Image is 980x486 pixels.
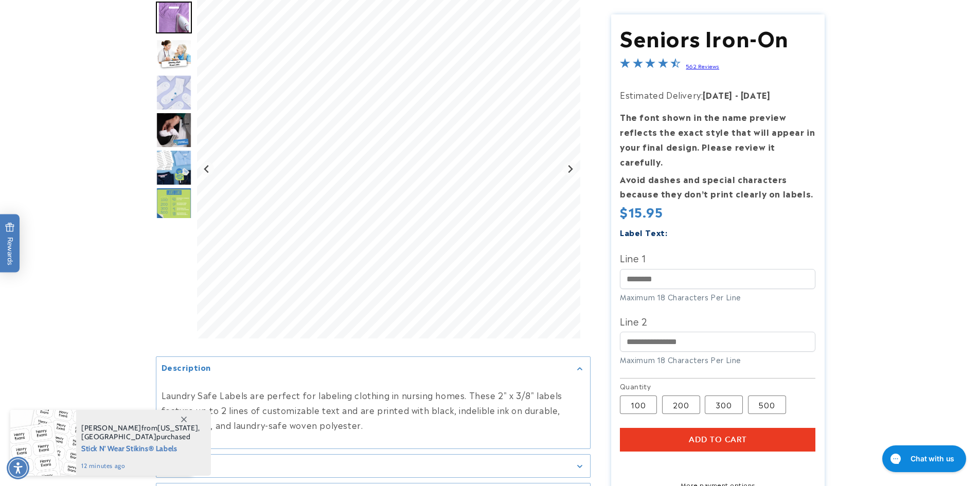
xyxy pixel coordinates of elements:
summary: Description [156,357,590,380]
img: Nursing Home Iron-On - Label Land [156,112,192,148]
span: Rewards [5,222,15,265]
button: Add to cart [620,428,815,452]
iframe: Gorgias live chat messenger [877,442,970,476]
img: Nursing Home Iron-On - Label Land [156,187,192,223]
label: 500 [748,396,786,415]
strong: Avoid dashes and special characters because they don’t print clearly on labels. [620,173,813,200]
div: Accessibility Menu [7,457,29,479]
legend: Quantity [620,381,652,391]
label: Label Text: [620,227,668,239]
button: Go to last slide [200,162,214,176]
span: from , purchased [81,424,200,441]
strong: - [735,88,739,101]
button: Next slide [563,162,577,176]
div: Go to slide 2 [156,37,192,73]
div: Maximum 18 Characters Per Line [620,354,815,365]
p: Laundry Safe Labels are perfect for labeling clothing in nursing homes. These 2" x 3/8" labels fe... [162,388,585,432]
img: Nursing Home Iron-On - Label Land [156,75,192,111]
div: Maximum 18 Characters Per Line [620,292,815,302]
a: 562 Reviews [686,63,719,70]
strong: [DATE] [703,88,733,101]
label: Line 1 [620,250,815,266]
img: Nursing Home Iron-On - Label Land [156,150,192,186]
strong: [DATE] [741,88,771,101]
div: Go to slide 6 [156,187,192,223]
div: Go to slide 3 [156,75,192,111]
div: Go to slide 4 [156,112,192,148]
h1: Seniors Iron-On [620,24,815,50]
span: [GEOGRAPHIC_DATA] [81,432,156,441]
span: [US_STATE] [157,423,198,433]
p: Estimated Delivery: [620,87,815,102]
span: $15.95 [620,204,663,220]
span: Add to cart [689,436,747,445]
h2: Description [162,362,211,372]
strong: The font shown in the name preview reflects the exact style that will appear in your final design... [620,111,815,168]
img: Nurse with an elderly woman and an iron on label [156,39,192,71]
summary: Features [156,455,590,478]
img: Iron on name label being ironed to shirt [156,2,192,33]
span: 4.4-star overall rating [620,59,681,71]
label: Line 2 [620,313,815,329]
label: 200 [662,396,700,415]
label: 100 [620,396,657,415]
span: [PERSON_NAME] [81,423,141,433]
label: 300 [705,396,743,415]
div: Go to slide 5 [156,150,192,186]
